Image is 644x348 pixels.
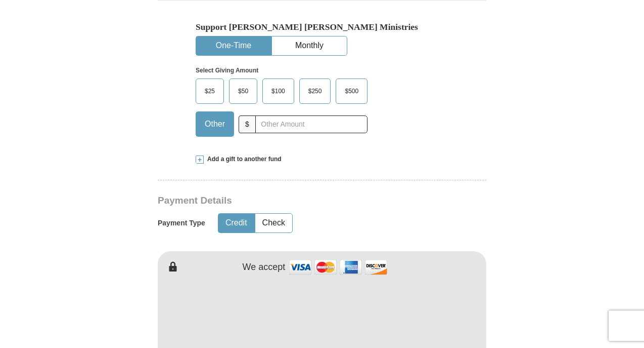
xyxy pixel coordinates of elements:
span: $500 [340,84,363,99]
span: $250 [303,84,327,99]
button: Monthly [272,36,347,55]
h4: We accept [243,262,286,273]
span: $25 [200,84,220,99]
span: Add a gift to another fund [204,155,282,164]
span: $100 [266,84,290,99]
span: Other [200,117,230,132]
button: Credit [218,214,254,233]
strong: Select Giving Amount [196,67,258,74]
img: credit cards accepted [288,256,389,278]
input: Other Amount [255,115,367,133]
h5: Support [PERSON_NAME] [PERSON_NAME] Ministries [196,22,448,32]
button: Check [255,214,292,233]
button: One-Time [196,36,271,55]
h5: Payment Type [158,219,205,227]
h3: Payment Details [158,195,416,207]
span: $ [239,115,256,133]
span: $50 [233,84,253,99]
